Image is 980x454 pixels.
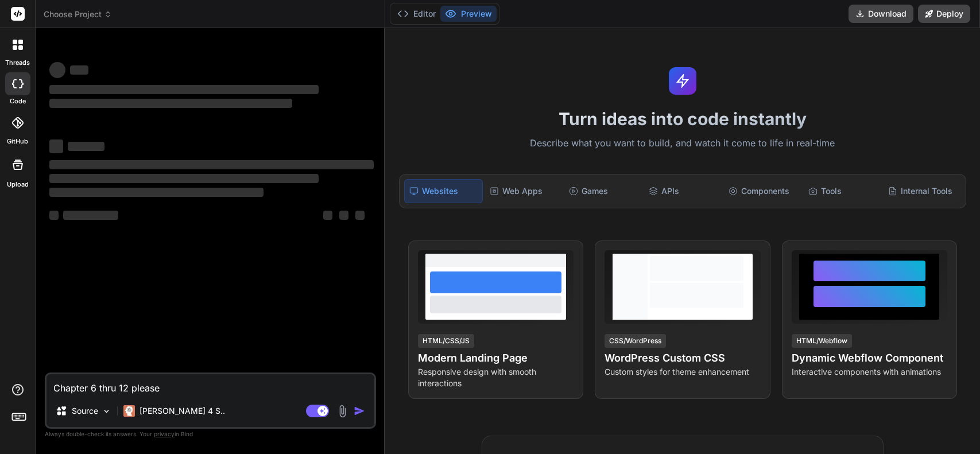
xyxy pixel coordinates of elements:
span: Choose Project [44,9,112,20]
div: CSS/WordPress [605,334,666,348]
h4: Modern Landing Page [418,350,574,366]
span: ‌ [323,211,332,220]
label: GitHub [7,137,28,146]
p: Describe what you want to build, and watch it come to life in real-time [392,136,973,151]
div: Tools [804,179,881,203]
span: ‌ [355,211,365,220]
p: Source [72,405,98,417]
span: ‌ [49,174,319,183]
label: threads [5,58,30,68]
span: privacy [154,430,175,437]
span: ‌ [70,65,88,75]
span: ‌ [339,211,348,220]
span: ‌ [49,160,374,169]
span: ‌ [68,142,104,151]
span: ‌ [49,99,292,108]
h4: Dynamic Webflow Component [792,350,947,366]
button: Download [849,5,913,23]
div: Games [564,179,642,203]
h4: WordPress Custom CSS [605,350,760,366]
button: Editor [393,6,440,22]
button: Preview [440,6,497,22]
h1: Turn ideas into code instantly [392,108,973,129]
img: Claude 4 Sonnet [123,405,135,417]
span: ‌ [49,139,63,153]
p: Responsive design with smooth interactions [418,366,574,389]
img: icon [354,405,365,417]
span: ‌ [49,188,264,197]
div: HTML/CSS/JS [418,334,474,348]
div: HTML/Webflow [792,334,852,348]
span: ‌ [49,62,65,78]
div: Components [724,179,801,203]
p: Interactive components with animations [792,366,947,378]
p: Custom styles for theme enhancement [605,366,760,378]
span: ‌ [49,211,59,220]
p: Always double-check its answers. Your in Bind [45,429,376,440]
div: Websites [404,179,483,203]
label: Upload [7,180,29,189]
div: Internal Tools [884,179,961,203]
label: code [10,96,26,106]
img: attachment [336,405,349,418]
span: ‌ [49,85,319,94]
button: Deploy [918,5,970,23]
p: [PERSON_NAME] 4 S.. [140,405,225,417]
textarea: Chapter 6 thru 12 please [47,374,374,395]
div: Web Apps [485,179,563,203]
img: Pick Models [102,406,111,416]
span: ‌ [63,211,118,220]
div: APIs [644,179,722,203]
